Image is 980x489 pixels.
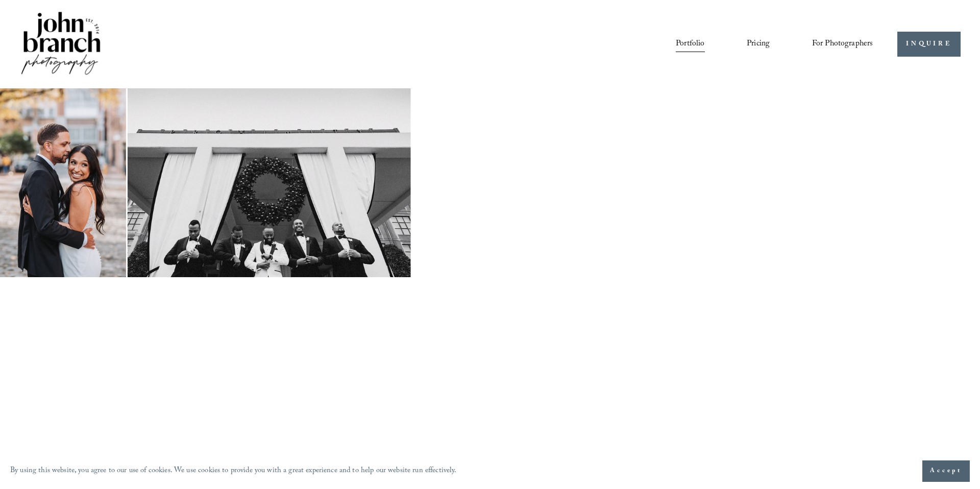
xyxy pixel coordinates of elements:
a: INQUIRE [897,32,960,57]
button: Accept [922,460,970,482]
a: Portfolio [676,36,704,53]
span: Accept [930,466,962,476]
p: By using this website, you agree to our use of cookies. We use cookies to provide you with a grea... [10,464,457,479]
a: folder dropdown [812,36,873,53]
a: Pricing [747,36,770,53]
img: John Branch IV Photography [19,10,102,79]
img: Group of men in tuxedos standing under a large wreath on a building's entrance. [128,88,411,277]
span: For Photographers [812,36,873,52]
